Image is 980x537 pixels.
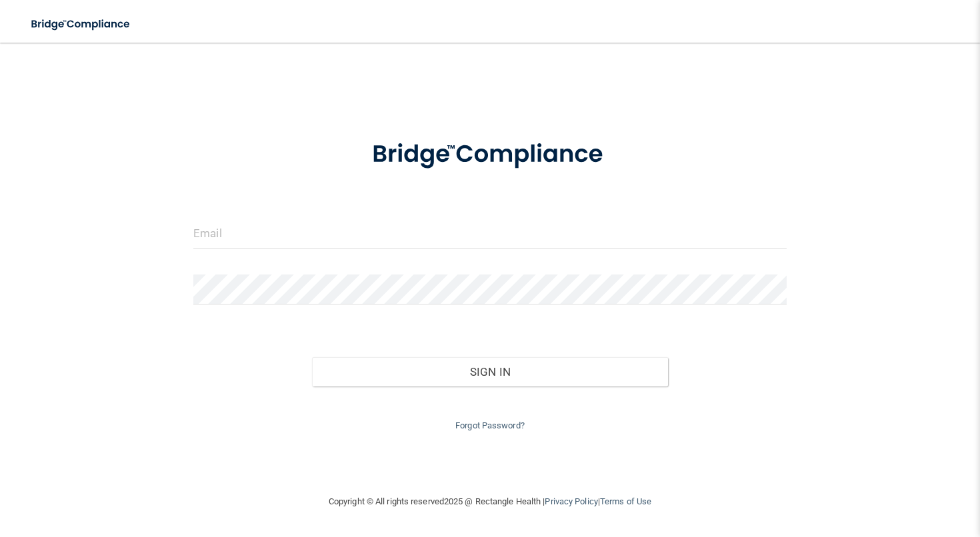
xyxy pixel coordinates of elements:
a: Terms of Use [600,496,651,506]
a: Forgot Password? [455,420,525,430]
img: bridge_compliance_login_screen.278c3ca4.svg [347,123,633,187]
input: Email [193,219,787,249]
button: Sign In [312,357,668,386]
div: Copyright © All rights reserved 2025 @ Rectangle Health | | [247,480,733,523]
a: Privacy Policy [545,496,597,506]
img: bridge_compliance_login_screen.278c3ca4.svg [20,11,143,38]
